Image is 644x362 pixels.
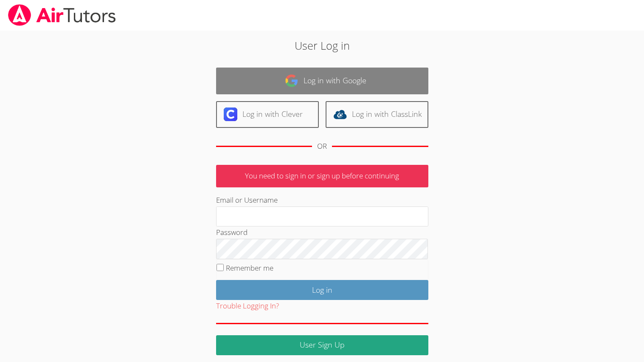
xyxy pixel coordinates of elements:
[148,37,496,54] h2: User Log in
[226,263,273,273] label: Remember me
[317,140,327,153] div: OR
[216,300,279,312] button: Trouble Logging In?
[333,107,347,121] img: classlink-logo-d6bb404cc1216ec64c9a2012d9dc4662098be43eaf13dc465df04b49fa7ab582.svg
[216,68,428,94] a: Log in with Google
[216,101,319,128] a: Log in with Clever
[216,227,247,237] label: Password
[216,195,278,205] label: Email or Username
[7,4,117,26] img: airtutors_banner-c4298cdbf04f3fff15de1276eac7730deb9818008684d7c2e4769d2f7ddbe033.png
[224,107,237,121] img: clever-logo-6eab21bc6e7a338710f1a6ff85c0baf02591cd810cc4098c63d3a4b26e2feb20.svg
[216,280,428,300] input: Log in
[285,74,298,88] img: google-logo-50288ca7cdecda66e5e0955fdab243c47b7ad437acaf1139b6f446037453330a.svg
[216,165,428,187] p: You need to sign in or sign up before continuing
[326,101,428,128] a: Log in with ClassLink
[216,335,428,355] a: User Sign Up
